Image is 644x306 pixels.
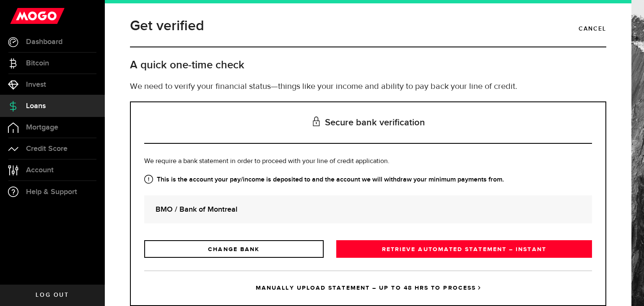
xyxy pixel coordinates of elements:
span: Invest [26,81,46,88]
h1: Get verified [130,15,204,37]
p: We need to verify your financial status—things like your income and ability to pay back your line... [130,80,606,93]
span: Help & Support [26,188,77,196]
span: Mortgage [26,124,58,131]
span: Loans [26,102,46,110]
span: Bitcoin [26,60,49,67]
strong: BMO / Bank of Montreal [156,204,581,215]
span: Log out [36,292,69,298]
a: CHANGE BANK [144,240,324,258]
span: Account [26,166,54,174]
span: We require a bank statement in order to proceed with your line of credit application. [144,158,390,165]
iframe: LiveChat chat widget [609,271,644,306]
a: RETRIEVE AUTOMATED STATEMENT – INSTANT [336,240,592,258]
a: Cancel [579,22,606,36]
span: Dashboard [26,38,62,46]
h2: A quick one-time check [130,58,606,72]
strong: This is the account your pay/income is deposited to and the account we will withdraw your minimum... [144,175,592,185]
h3: Secure bank verification [144,102,592,144]
span: Credit Score [26,145,68,153]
